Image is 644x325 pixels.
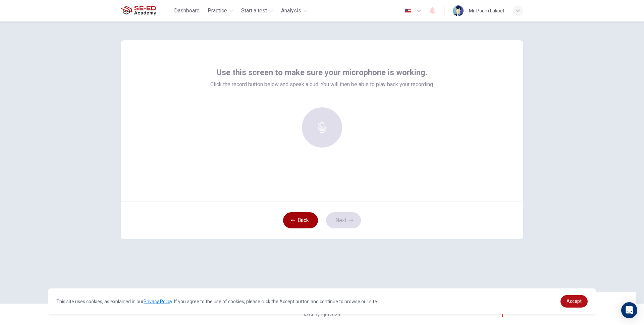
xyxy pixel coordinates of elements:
[278,5,310,17] button: Analysis
[283,212,318,228] button: Back
[205,5,236,17] button: Practice
[121,4,171,17] a: SE-ED Academy logo
[171,5,202,17] button: Dashboard
[208,7,227,15] span: Practice
[304,312,340,317] span: © Copyright 2025
[56,299,378,304] span: This site uses cookies, as explained in our . If you agree to the use of cookies, please click th...
[621,302,637,318] div: Open Intercom Messenger
[217,67,427,78] span: Use this screen to make sure your microphone is working.
[567,299,582,304] span: Accept
[453,5,464,16] img: Profile picture
[144,299,172,304] a: Privacy Policy
[48,288,596,314] div: cookieconsent
[238,5,276,17] button: Start a test
[241,7,267,15] span: Start a test
[281,7,301,15] span: Analysis
[560,295,588,308] a: dismiss cookie message
[174,7,200,15] span: Dashboard
[121,4,156,17] img: SE-ED Academy logo
[469,7,504,15] div: Mr. Poom Lakpet
[210,80,434,89] span: Click the record button below and speak aloud. You will then be able to play back your recording.
[404,8,412,13] img: en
